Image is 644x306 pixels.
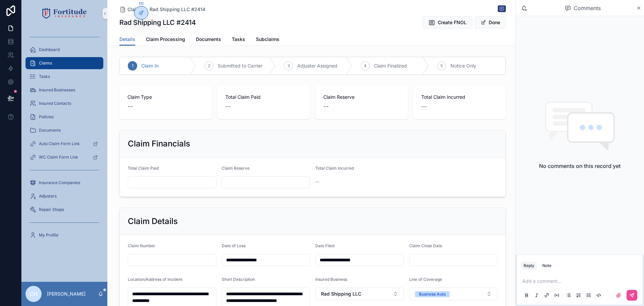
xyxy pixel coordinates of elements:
[146,33,185,47] a: Claim Processing
[218,62,262,69] span: Submitted to Carrier
[222,277,255,282] span: Short Description
[25,204,103,216] a: Repair Shops
[440,63,443,69] span: 5
[25,71,103,83] a: Tasks
[25,111,103,123] a: Policies
[450,62,476,69] span: Notice Only
[421,94,498,100] span: Total Claim Incurred
[25,84,103,96] a: Insured Businesses
[39,74,50,79] span: Tasks
[127,102,133,111] span: --
[297,62,337,69] span: Adjuster Assigned
[47,291,86,297] p: [PERSON_NAME]
[119,18,196,27] h1: Rad Shipping LLC #2414
[574,4,601,12] span: Comments
[409,277,442,282] span: Line of Coverage
[315,243,334,248] span: Date Filed
[128,166,159,171] span: Total Claim Paid
[119,36,135,43] span: Details
[25,190,103,202] a: Adjusters
[409,288,498,300] button: Select Button
[225,94,302,100] span: Total Claim Paid
[150,6,205,13] a: Rad Shipping LLC #2414
[256,33,279,47] a: Subclaims
[42,8,87,19] img: App logo
[364,63,367,69] span: 4
[25,177,103,189] a: Insurance Companies
[25,44,103,56] a: Dashboard
[127,94,204,100] span: Claim Type
[208,63,210,69] span: 2
[25,57,103,69] a: Claims
[25,97,103,110] a: Insured Contacts
[39,60,52,66] span: Claims
[39,193,57,199] span: Adjusters
[141,62,159,69] span: Claim In
[39,141,80,146] span: Auto Claim Form Link
[419,291,446,297] div: Business Auto
[39,87,75,93] span: Insured Businesses
[39,180,80,185] span: Insurance Companies
[232,36,245,43] span: Tasks
[196,33,221,47] a: Documents
[128,277,182,282] span: Location/Address of Incident
[315,277,347,282] span: Insured Business
[119,33,135,46] a: Details
[39,114,54,120] span: Policies
[39,101,71,106] span: Insured Contacts
[127,6,143,13] span: Claims
[146,36,185,43] span: Claim Processing
[315,178,319,185] span: --
[323,94,400,100] span: Claim Reserve
[232,33,245,47] a: Tasks
[438,19,467,26] span: Create FNOL
[21,27,107,250] div: scrollable content
[256,36,279,43] span: Subclaims
[321,291,361,297] span: Rad Shipping LLC
[374,62,407,69] span: Claim Finalized
[539,162,621,170] h2: No comments on this record yet
[315,288,404,300] button: Select Button
[196,36,221,43] span: Documents
[128,243,155,248] span: Claim Number
[521,262,537,270] button: Reply
[225,102,231,111] span: --
[323,102,329,111] span: --
[315,166,354,171] span: Total Claim Incurred
[119,6,143,13] a: Claims
[542,263,551,268] div: Note
[128,216,178,227] h2: Claim Details
[475,16,506,29] button: Done
[39,232,58,238] span: My Profile
[540,262,554,270] button: Note
[25,138,103,150] a: Auto Claim Form Link
[30,290,38,298] span: CH
[128,138,190,149] h2: Claim Financials
[39,47,60,52] span: Dashboard
[39,207,64,212] span: Repair Shops
[421,102,427,111] span: --
[39,128,61,133] span: Documents
[25,229,103,241] a: My Profile
[287,63,290,69] span: 3
[39,155,78,160] span: WC Claim Form Link
[423,16,472,29] button: Create FNOL
[132,63,133,69] span: 1
[222,166,250,171] span: Claim Reserve
[222,243,246,248] span: Date of Loss
[25,151,103,163] a: WC Claim Form Link
[409,243,442,248] span: Claim Close Date
[25,124,103,136] a: Documents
